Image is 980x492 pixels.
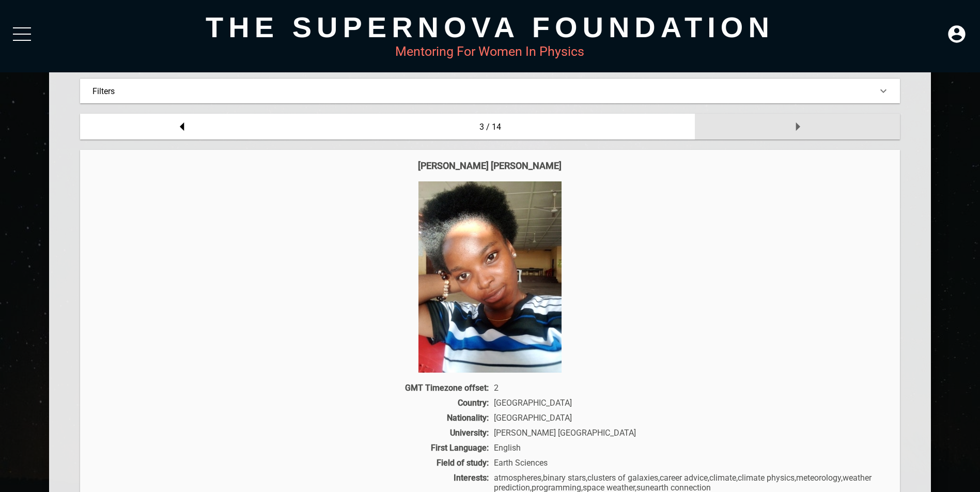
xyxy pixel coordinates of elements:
div: Filters [80,79,900,103]
div: University: [90,428,491,438]
div: 3 / 14 [285,114,695,140]
div: Earth Sciences [491,458,890,468]
div: Mentoring For Women In Physics [49,44,931,59]
div: Nationality: [90,413,491,423]
div: Country: [90,398,491,408]
div: English [491,443,890,453]
div: [GEOGRAPHIC_DATA] [491,413,890,423]
div: [GEOGRAPHIC_DATA] [491,398,890,408]
div: [PERSON_NAME] [PERSON_NAME] [90,160,890,171]
div: First Language: [90,443,491,453]
div: [PERSON_NAME] [GEOGRAPHIC_DATA] [491,428,890,438]
div: GMT Timezone offset: [90,383,491,393]
div: Field of study: [90,458,491,468]
div: 2 [491,383,890,393]
div: Filters [92,86,888,96]
div: The Supernova Foundation [49,10,931,44]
